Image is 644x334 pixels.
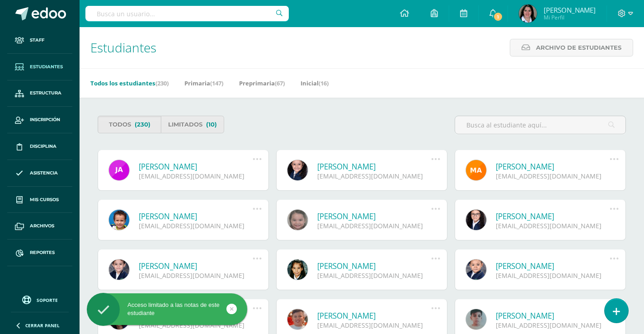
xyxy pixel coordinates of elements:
[7,133,72,160] a: Disciplina
[139,172,253,180] div: [EMAIL_ADDRESS][DOMAIN_NAME]
[544,5,596,14] span: [PERSON_NAME]
[161,116,224,133] a: Limitados(10)
[85,6,289,21] input: Busca un usuario...
[30,63,63,71] span: Estudiantes
[30,89,61,97] span: Estructura
[7,54,72,80] a: Estudiantes
[319,79,329,87] span: (16)
[317,310,431,321] a: [PERSON_NAME]
[30,143,56,150] span: Disciplina
[317,161,431,172] a: [PERSON_NAME]
[544,14,596,21] span: Mi Perfil
[317,221,431,230] div: [EMAIL_ADDRESS][DOMAIN_NAME]
[25,322,60,329] span: Cerrar panel
[11,293,69,306] a: Soporte
[98,116,161,133] a: Todos(230)
[519,5,537,23] img: dbaff9155df2cbddabe12780bec20cac.png
[496,321,610,329] div: [EMAIL_ADDRESS][DOMAIN_NAME]
[7,240,72,266] a: Reportes
[139,161,253,172] a: [PERSON_NAME]
[239,76,285,90] a: Preprimaria(67)
[7,187,72,213] a: Mis cursos
[455,116,625,134] input: Busca al estudiante aquí...
[496,261,610,271] a: [PERSON_NAME]
[496,271,610,280] div: [EMAIL_ADDRESS][DOMAIN_NAME]
[493,12,503,22] span: 1
[30,222,54,230] span: Archivos
[37,297,58,303] span: Soporte
[317,211,431,221] a: [PERSON_NAME]
[90,39,156,56] span: Estudiantes
[139,261,253,271] a: [PERSON_NAME]
[496,310,610,321] a: [PERSON_NAME]
[317,271,431,280] div: [EMAIL_ADDRESS][DOMAIN_NAME]
[30,196,59,203] span: Mis cursos
[7,160,72,187] a: Asistencia
[139,211,253,221] a: [PERSON_NAME]
[275,79,285,87] span: (67)
[317,321,431,329] div: [EMAIL_ADDRESS][DOMAIN_NAME]
[210,79,223,87] span: (147)
[155,79,169,87] span: (230)
[87,301,247,317] div: Acceso limitado a las notas de este estudiante
[510,39,633,56] a: Archivo de Estudiantes
[496,172,610,180] div: [EMAIL_ADDRESS][DOMAIN_NAME]
[317,172,431,180] div: [EMAIL_ADDRESS][DOMAIN_NAME]
[7,27,72,54] a: Staff
[30,169,58,177] span: Asistencia
[184,76,223,90] a: Primaria(147)
[30,249,55,256] span: Reportes
[135,116,150,133] span: (230)
[206,116,217,133] span: (10)
[139,221,253,230] div: [EMAIL_ADDRESS][DOMAIN_NAME]
[7,107,72,133] a: Inscripción
[7,80,72,107] a: Estructura
[317,261,431,271] a: [PERSON_NAME]
[496,161,610,172] a: [PERSON_NAME]
[90,76,169,90] a: Todos los estudiantes(230)
[139,271,253,280] div: [EMAIL_ADDRESS][DOMAIN_NAME]
[30,37,44,44] span: Staff
[7,213,72,240] a: Archivos
[496,211,610,221] a: [PERSON_NAME]
[536,39,621,56] span: Archivo de Estudiantes
[301,76,329,90] a: Inicial(16)
[496,221,610,230] div: [EMAIL_ADDRESS][DOMAIN_NAME]
[30,116,60,123] span: Inscripción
